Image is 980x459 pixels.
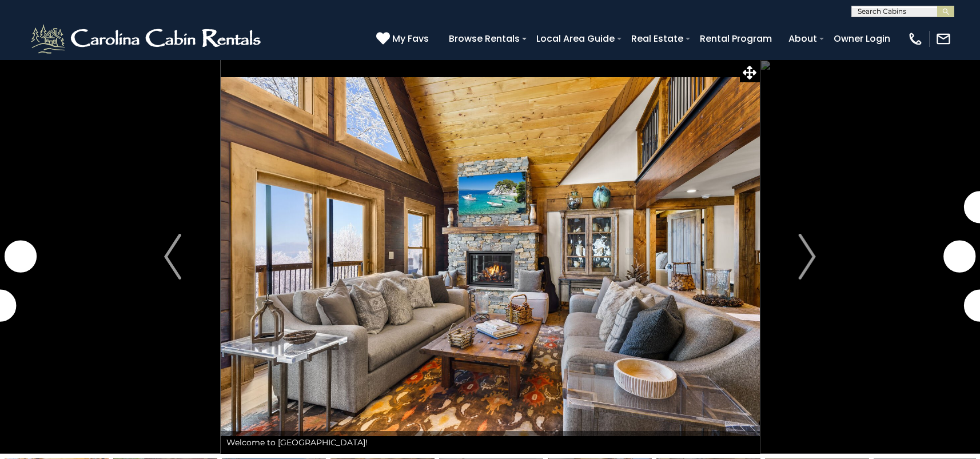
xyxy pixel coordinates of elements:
img: phone-regular-white.png [907,31,923,47]
button: Previous [125,59,221,454]
a: Real Estate [626,29,689,49]
a: Local Area Guide [531,29,620,49]
a: Rental Program [694,29,778,49]
a: Browse Rentals [443,29,525,49]
a: About [783,29,823,49]
img: arrow [799,234,816,280]
img: mail-regular-white.png [935,31,951,47]
button: Next [759,59,855,454]
img: White-1-2.png [29,22,266,56]
a: Owner Login [828,29,896,49]
div: Welcome to [GEOGRAPHIC_DATA]! [221,431,760,454]
img: arrow [164,234,181,280]
span: My Favs [392,31,429,46]
a: My Favs [376,31,432,46]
